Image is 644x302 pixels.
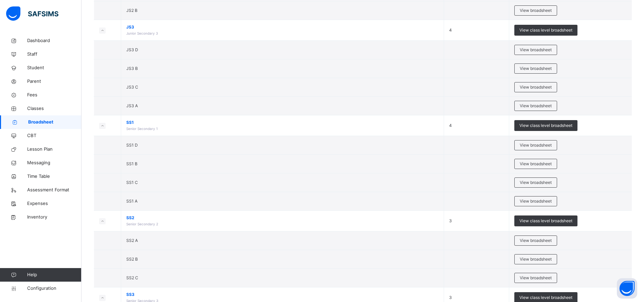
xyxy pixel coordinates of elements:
[520,198,552,204] span: View broadsheet
[514,254,557,260] a: View broadsheet
[514,45,557,50] a: View broadsheet
[449,295,452,300] span: 3
[126,119,439,126] span: SS1
[126,199,137,204] span: SS1 A
[514,159,557,164] a: View broadsheet
[520,103,552,109] span: View broadsheet
[126,291,439,298] span: SS3
[126,24,439,30] span: JS3
[27,173,81,180] span: Time Table
[449,218,452,223] span: 3
[27,146,81,153] span: Lesson Plan
[617,278,637,299] button: Open asap
[514,216,577,221] a: View class level broadsheet
[126,84,138,90] span: JS3 C
[126,222,158,226] span: Senior Secondary 2
[126,127,158,131] span: Senior Secondary 1
[27,271,81,278] span: Help
[514,64,557,69] a: View broadsheet
[126,180,138,185] span: SS1 C
[514,120,577,126] a: View class level broadsheet
[514,178,557,183] a: View broadsheet
[520,256,552,262] span: View broadsheet
[520,47,552,53] span: View broadsheet
[27,64,81,71] span: Student
[126,66,138,71] span: JS3 B
[27,37,81,44] span: Dashboard
[27,105,81,112] span: Classes
[126,275,138,280] span: SS2 C
[126,143,138,148] span: SS1 D
[520,180,552,186] span: View broadsheet
[514,196,557,202] a: View broadsheet
[126,47,138,52] span: JS3 D
[126,103,138,108] span: JS3 A
[27,187,81,193] span: Assessment Format
[449,27,452,33] span: 4
[519,27,572,33] span: View class level broadsheet
[27,51,81,58] span: Staff
[126,215,439,221] span: SS2
[27,132,81,139] span: CBT
[520,275,552,281] span: View broadsheet
[514,82,557,88] a: View broadsheet
[126,31,158,35] span: Junior Secondary 3
[27,78,81,85] span: Parent
[520,84,552,90] span: View broadsheet
[27,285,81,292] span: Configuration
[449,123,452,128] span: 4
[520,238,552,244] span: View broadsheet
[520,7,552,14] span: View broadsheet
[514,140,557,146] a: View broadsheet
[126,257,138,262] span: SS2 B
[6,6,58,21] img: safsims
[514,292,577,298] a: View class level broadsheet
[514,273,557,278] a: View broadsheet
[27,159,81,166] span: Messaging
[519,295,572,301] span: View class level broadsheet
[519,218,572,224] span: View class level broadsheet
[27,200,81,207] span: Expenses
[27,92,81,98] span: Fees
[519,122,572,129] span: View class level broadsheet
[514,6,557,11] a: View broadsheet
[126,8,137,13] span: JS2 B
[28,119,81,126] span: Broadsheet
[27,214,81,221] span: Inventory
[520,65,552,72] span: View broadsheet
[514,25,577,30] a: View class level broadsheet
[514,101,557,106] a: View broadsheet
[126,238,138,243] span: SS2 A
[126,161,137,166] span: SS1 B
[520,142,552,148] span: View broadsheet
[514,236,557,241] a: View broadsheet
[520,161,552,167] span: View broadsheet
